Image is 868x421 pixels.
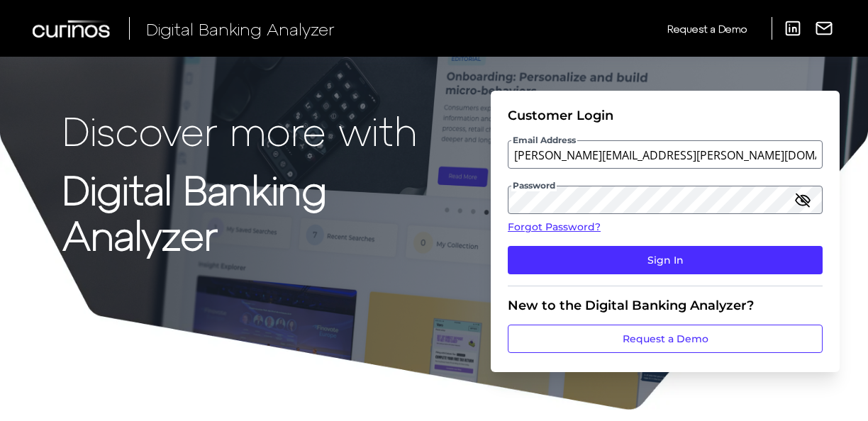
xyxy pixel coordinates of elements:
[33,20,112,38] img: Curinos
[667,17,747,40] a: Request a Demo
[667,23,747,35] span: Request a Demo
[62,108,485,152] p: Discover more with
[508,298,823,313] div: New to the Digital Banking Analyzer?
[146,18,335,39] span: Digital Banking Analyzer
[508,220,823,235] a: Forgot Password?
[508,246,823,274] button: Sign In
[508,108,823,123] div: Customer Login
[508,325,823,353] a: Request a Demo
[62,165,327,257] strong: Digital Banking Analyzer
[511,135,577,146] span: Email Address
[511,180,557,191] span: Password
